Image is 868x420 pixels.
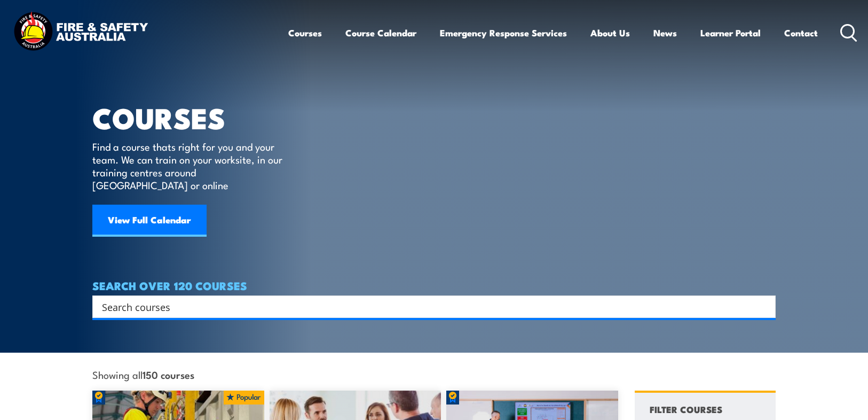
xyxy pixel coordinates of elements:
h1: COURSES [92,105,298,130]
form: Search form [104,299,754,314]
input: Search input [102,299,752,315]
strong: 150 courses [143,367,194,382]
p: Find a course thats right for you and your team. We can train on your worksite, in our training c... [92,140,287,191]
a: About Us [590,19,630,47]
a: Course Calendar [345,19,416,47]
a: Emergency Response Services [440,19,567,47]
a: Learner Portal [700,19,761,47]
h4: FILTER COURSES [650,402,722,416]
span: Showing all [92,369,194,380]
a: Courses [288,19,322,47]
a: News [653,19,677,47]
a: Contact [784,19,818,47]
a: View Full Calendar [92,205,207,237]
h4: SEARCH OVER 120 COURSES [92,279,776,291]
button: Search magnifier button [757,299,772,314]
